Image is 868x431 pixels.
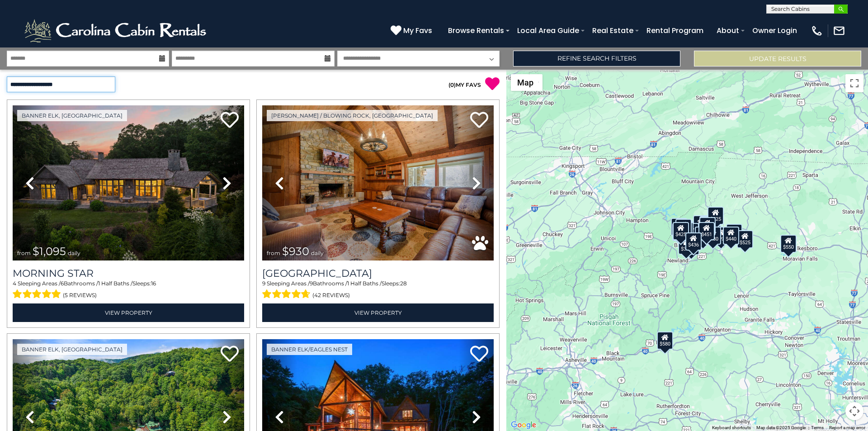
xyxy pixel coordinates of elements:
img: White-1-2.png [23,17,210,44]
span: 6 [61,280,64,287]
a: Banner Elk/Eagles Nest [267,344,352,355]
div: $525 [708,206,724,224]
span: Map [517,78,533,87]
div: $930 [726,224,742,242]
a: Terms [811,425,824,430]
a: Morning Star [13,267,244,279]
div: $460 [699,217,716,235]
span: daily [311,250,324,256]
a: My Favs [391,25,434,37]
a: Add to favorites [470,345,488,364]
span: daily [68,250,80,256]
a: View Property [262,303,494,322]
div: $485 [695,227,711,245]
button: Map camera controls [845,402,863,420]
a: (0)MY FAVS [448,81,481,88]
div: $720 [671,218,687,236]
span: 28 [400,280,407,287]
img: thumbnail_163276265.jpeg [13,105,244,260]
span: 1 Half Baths / [347,280,382,287]
a: Add to favorites [221,111,239,130]
div: $635 [693,215,709,233]
a: View Property [13,303,244,322]
a: Rental Program [642,23,708,38]
div: Sleeping Areas / Bathrooms / Sleeps: [13,279,244,301]
div: $451 [698,222,715,240]
span: My Favs [403,25,432,36]
div: $425 [675,218,692,237]
span: Map data ©2025 Google [756,425,806,430]
div: $480 [705,226,721,244]
button: Keyboard shortcuts [712,425,751,431]
span: (42 reviews) [312,289,350,301]
div: $425 [673,222,689,240]
a: Add to favorites [221,345,239,364]
span: $930 [282,245,309,258]
div: $375 [678,236,694,254]
div: Sleeping Areas / Bathrooms / Sleeps: [262,279,494,301]
div: $436 [685,232,702,250]
a: Open this area in Google Maps (opens a new window) [509,419,538,431]
img: phone-regular-white.png [811,24,823,37]
span: from [267,250,280,256]
a: Banner Elk, [GEOGRAPHIC_DATA] [17,110,127,121]
span: $1,095 [33,245,66,258]
div: $440 [723,226,739,244]
span: 0 [450,81,454,88]
div: $695 [713,227,729,245]
span: from [17,250,31,256]
a: Owner Login [748,23,802,38]
div: $525 [737,230,753,248]
span: 9 [310,280,313,287]
img: mail-regular-white.png [833,24,845,37]
button: Update Results [694,51,861,66]
button: Change map style [511,74,542,91]
a: [GEOGRAPHIC_DATA] [262,267,494,279]
span: 1 Half Baths / [98,280,132,287]
img: Google [509,419,538,431]
a: Browse Rentals [443,23,509,38]
button: Toggle fullscreen view [845,74,863,92]
div: $550 [780,234,797,252]
span: (5 reviews) [63,289,97,301]
span: ( ) [448,81,456,88]
img: thumbnail_163277208.jpeg [262,105,494,260]
h3: Appalachian Mountain Lodge [262,267,494,279]
div: $500 [683,237,699,255]
a: [PERSON_NAME] / Blowing Rock, [GEOGRAPHIC_DATA] [267,110,438,121]
span: 4 [13,280,16,287]
a: Report a map error [829,425,865,430]
a: Refine Search Filters [513,51,680,66]
div: $580 [657,331,673,349]
a: About [712,23,744,38]
a: Real Estate [588,23,638,38]
a: Banner Elk, [GEOGRAPHIC_DATA] [17,344,127,355]
a: Local Area Guide [513,23,584,38]
a: Add to favorites [470,111,488,130]
span: 9 [262,280,265,287]
span: 16 [151,280,156,287]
